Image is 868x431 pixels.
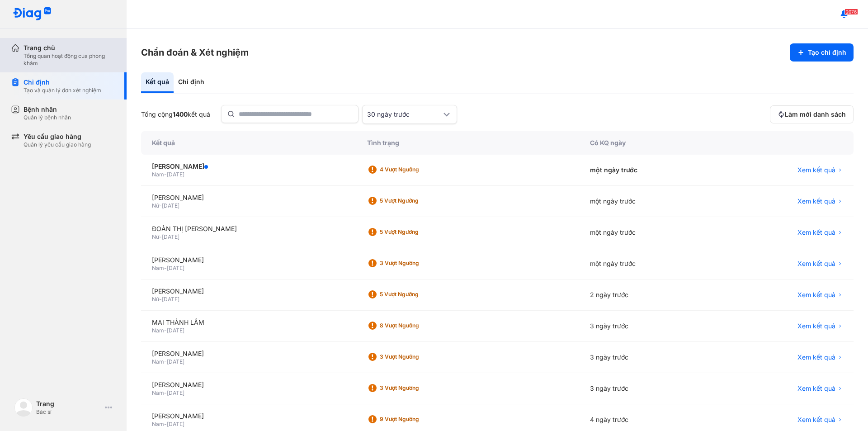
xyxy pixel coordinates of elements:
[152,162,345,171] div: [PERSON_NAME]
[167,265,184,271] span: [DATE]
[162,296,179,303] span: [DATE]
[785,110,846,119] span: Làm mới danh sách
[380,228,452,236] div: 5 Vượt ngưỡng
[164,327,167,334] span: -
[152,224,345,233] div: ĐOÀN THỊ [PERSON_NAME]
[380,384,452,392] div: 3 Vượt ngưỡng
[24,78,101,87] div: Chỉ định
[797,290,835,299] span: Xem kết quả
[167,171,184,178] span: [DATE]
[141,72,174,93] div: Kết quả
[579,155,719,186] div: một ngày trước
[152,318,345,327] div: MAI THÀNH LÂM
[36,399,101,408] div: Trang
[797,353,835,362] span: Xem kết quả
[164,265,167,271] span: -
[159,233,162,240] span: -
[797,166,835,175] span: Xem kết quả
[579,311,719,342] div: 3 ngày trước
[579,342,719,373] div: 3 ngày trước
[152,287,345,296] div: [PERSON_NAME]
[797,197,835,206] span: Xem kết quả
[579,131,719,155] div: Có KQ ngày
[152,421,164,427] span: Nam
[167,327,184,334] span: [DATE]
[159,202,162,209] span: -
[159,296,162,303] span: -
[152,171,164,178] span: Nam
[24,87,101,94] div: Tạo và quản lý đơn xét nghiệm
[790,43,854,62] button: Tạo chỉ định
[14,398,33,417] img: logo
[367,110,441,119] div: 30 ngày trước
[797,322,835,331] span: Xem kết quả
[174,72,209,93] div: Chỉ định
[797,415,835,424] span: Xem kết quả
[141,46,249,59] h3: Chẩn đoán & Xét nghiệm
[380,197,452,204] div: 5 Vượt ngưỡng
[24,114,71,121] div: Quản lý bệnh nhân
[152,380,345,389] div: [PERSON_NAME]
[173,110,188,118] span: 1400
[162,233,179,240] span: [DATE]
[380,416,452,423] div: 9 Vượt ngưỡng
[797,259,835,268] span: Xem kết quả
[152,193,345,202] div: [PERSON_NAME]
[167,358,184,365] span: [DATE]
[152,412,345,421] div: [PERSON_NAME]
[380,322,452,329] div: 8 Vượt ngưỡng
[579,279,719,311] div: 2 ngày trước
[579,248,719,279] div: một ngày trước
[152,389,164,396] span: Nam
[152,349,345,358] div: [PERSON_NAME]
[797,384,835,393] span: Xem kết quả
[24,132,91,141] div: Yêu cầu giao hàng
[141,131,356,155] div: Kết quả
[164,389,167,396] span: -
[579,217,719,248] div: một ngày trước
[36,408,101,416] div: Bác sĩ
[167,421,184,427] span: [DATE]
[162,202,179,209] span: [DATE]
[380,353,452,360] div: 3 Vượt ngưỡng
[152,296,159,303] span: Nữ
[152,233,159,240] span: Nữ
[141,110,210,119] div: Tổng cộng kết quả
[152,265,164,271] span: Nam
[797,228,835,237] span: Xem kết quả
[770,105,854,123] button: Làm mới danh sách
[164,421,167,427] span: -
[844,9,858,15] span: 2076
[164,171,167,178] span: -
[356,131,579,155] div: Tình trạng
[24,105,71,114] div: Bệnh nhân
[579,186,719,217] div: một ngày trước
[167,389,184,396] span: [DATE]
[24,43,116,52] div: Trang chủ
[24,141,91,148] div: Quản lý yêu cầu giao hàng
[24,52,116,67] div: Tổng quan hoạt động của phòng khám
[152,327,164,334] span: Nam
[579,373,719,404] div: 3 ngày trước
[380,260,452,267] div: 3 Vượt ngưỡng
[164,358,167,365] span: -
[152,202,159,209] span: Nữ
[380,166,452,173] div: 4 Vượt ngưỡng
[152,256,345,265] div: [PERSON_NAME]
[152,358,164,365] span: Nam
[13,7,52,21] img: logo
[380,291,452,298] div: 5 Vượt ngưỡng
